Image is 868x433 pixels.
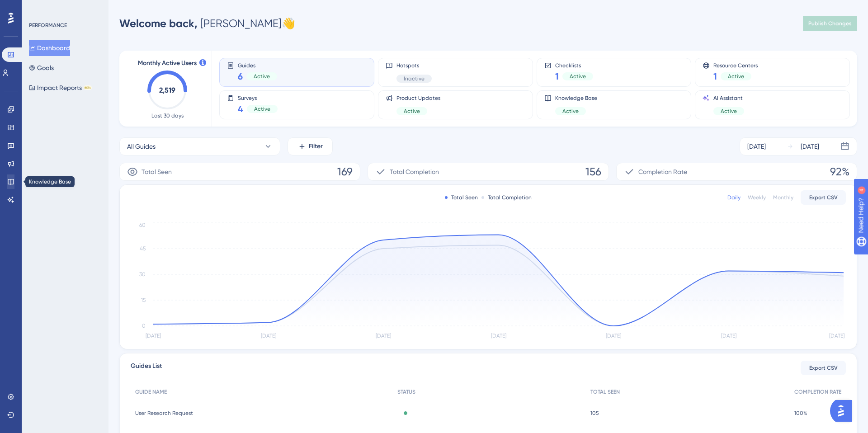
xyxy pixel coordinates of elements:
span: Export CSV [809,194,838,201]
span: Monthly Active Users [138,58,197,69]
div: [DATE] [747,141,766,152]
button: Export CSV [801,361,846,375]
span: 6 [238,70,243,83]
span: Welcome back, [119,17,198,30]
span: All Guides [127,141,156,152]
button: Dashboard [29,40,70,56]
button: Impact ReportsBETA [29,80,92,96]
span: Need Help? [21,2,57,13]
tspan: 60 [139,222,146,228]
tspan: 45 [140,245,146,252]
div: Daily [727,194,741,201]
span: 4 [238,103,243,115]
tspan: [DATE] [146,333,161,339]
div: Total Completion [481,194,532,201]
div: Total Seen [445,194,478,201]
span: Active [254,73,270,80]
span: Active [721,108,737,115]
span: Resource Centers [713,62,758,68]
span: Active [254,105,270,113]
button: Publish Changes [803,16,857,31]
span: STATUS [397,388,415,395]
div: Monthly [773,194,793,201]
text: 2,519 [159,86,175,94]
span: Active [728,73,744,80]
span: Hotspots [396,62,432,69]
tspan: [DATE] [829,333,844,339]
span: 169 [337,165,353,179]
span: Export CSV [809,364,838,372]
span: Publish Changes [808,20,852,27]
span: Checklists [555,62,593,68]
span: Active [404,108,420,115]
span: Filter [309,141,323,152]
span: AI Assistant [713,94,744,102]
span: 1 [555,70,559,83]
button: Filter [288,137,333,155]
span: 1 [713,70,717,83]
span: Knowledge Base [555,94,597,102]
span: 156 [585,165,601,179]
tspan: [DATE] [491,333,506,339]
button: All Guides [119,137,280,155]
span: Surveys [238,94,278,101]
span: Last 30 days [151,112,184,119]
div: [DATE] [801,141,819,152]
div: PERFORMANCE [29,22,67,29]
button: Goals [29,60,54,76]
span: Inactive [404,75,425,82]
tspan: [DATE] [606,333,621,339]
span: Guides List [131,361,162,376]
span: Active [570,73,586,80]
span: Guides [238,62,277,68]
div: BETA [84,85,92,90]
tspan: 15 [141,297,146,303]
span: Active [562,108,579,115]
iframe: UserGuiding AI Assistant Launcher [830,397,857,424]
span: Total Seen [142,166,172,177]
tspan: 30 [139,271,146,278]
button: Export CSV [801,190,846,205]
tspan: 0 [142,323,146,329]
tspan: [DATE] [376,333,391,339]
div: Weekly [748,194,766,201]
span: 92% [830,165,849,179]
span: User Research Request [135,409,193,417]
span: GUIDE NAME [135,388,167,395]
span: COMPLETION RATE [794,388,841,395]
span: Total Completion [390,166,439,177]
span: 100% [794,409,807,417]
div: 4 [63,5,66,12]
tspan: [DATE] [721,333,736,339]
span: 105 [590,409,599,417]
span: Completion Rate [638,166,687,177]
div: [PERSON_NAME] 👋 [119,16,295,31]
span: TOTAL SEEN [590,388,620,395]
span: Product Updates [396,94,440,102]
tspan: [DATE] [261,333,276,339]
